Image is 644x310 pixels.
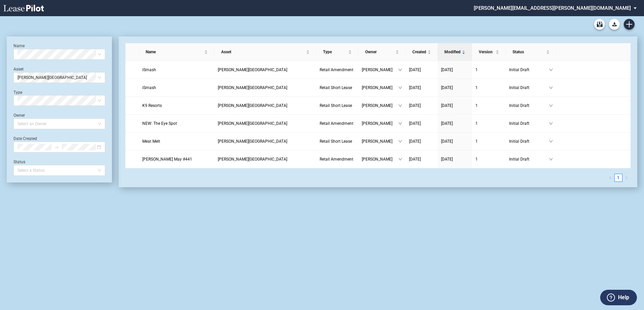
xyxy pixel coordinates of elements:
[509,120,549,127] span: Initial Draft
[441,66,469,73] a: [DATE]
[142,120,211,127] a: NEW: The Eye Spot
[441,121,453,126] span: [DATE]
[509,66,549,73] span: Initial Draft
[142,67,156,72] span: iSmash
[320,120,355,127] a: Retail Amendment
[475,156,502,163] a: 1
[409,85,421,90] span: [DATE]
[218,84,313,91] a: [PERSON_NAME][GEOGRAPHIC_DATA]
[606,174,614,182] button: left
[142,157,192,162] span: Fannie May #441
[409,121,421,126] span: [DATE]
[320,121,353,126] span: Retail Amendment
[607,19,622,30] md-menu: Download Blank Form List
[398,157,402,161] span: down
[441,84,469,91] a: [DATE]
[475,85,478,90] span: 1
[509,102,549,109] span: Initial Draft
[320,156,355,163] a: Retail Amendment
[479,49,494,55] span: Version
[320,102,355,109] a: Retail Short Lease
[320,138,355,145] a: Retail Short Lease
[13,44,25,48] label: Name
[549,68,553,72] span: down
[142,84,211,91] a: iSmash
[320,84,355,91] a: Retail Short Lease
[218,102,313,109] a: [PERSON_NAME][GEOGRAPHIC_DATA]
[600,290,637,305] button: Help
[142,102,211,109] a: K9 Resorts
[409,156,434,163] a: [DATE]
[13,67,24,72] label: Asset
[320,66,355,73] a: Retail Amendment
[146,49,203,55] span: Name
[218,121,287,126] span: Butterfield Square
[214,43,316,61] th: Asset
[625,176,628,179] span: right
[13,136,37,141] label: Date Created
[320,85,352,90] span: Retail Short Lease
[398,121,402,125] span: down
[13,90,22,95] label: Type
[409,102,434,109] a: [DATE]
[441,156,469,163] a: [DATE]
[409,120,434,127] a: [DATE]
[441,103,453,108] span: [DATE]
[549,86,553,90] span: down
[398,68,402,72] span: down
[218,85,287,90] span: Butterfield Square
[475,66,502,73] a: 1
[441,120,469,127] a: [DATE]
[218,103,287,108] span: Butterfield Square
[506,43,556,61] th: Status
[218,138,313,145] a: [PERSON_NAME][GEOGRAPHIC_DATA]
[513,49,545,55] span: Status
[509,156,549,163] span: Initial Draft
[362,156,398,163] span: [PERSON_NAME]
[142,156,211,163] a: [PERSON_NAME] May #441
[320,103,352,108] span: Retail Short Lease
[475,102,502,109] a: 1
[409,84,434,91] a: [DATE]
[441,67,453,72] span: [DATE]
[409,66,434,73] a: [DATE]
[320,139,352,144] span: Retail Short Lease
[609,19,620,30] button: Download Blank Form
[362,84,398,91] span: [PERSON_NAME]
[218,157,287,162] span: Butterfield Square
[398,139,402,143] span: down
[358,43,406,61] th: Owner
[323,49,347,55] span: Type
[412,49,426,55] span: Created
[362,66,398,73] span: [PERSON_NAME]
[13,160,25,164] label: Status
[409,138,434,145] a: [DATE]
[609,176,612,179] span: left
[365,49,394,55] span: Owner
[509,84,549,91] span: Initial Draft
[142,66,211,73] a: iSmash
[475,121,478,126] span: 1
[475,67,478,72] span: 1
[409,103,421,108] span: [DATE]
[441,138,469,145] a: [DATE]
[549,104,553,108] span: down
[218,67,287,72] span: Butterfield Square
[624,19,635,30] a: Create new document
[54,145,59,149] span: swap-right
[475,120,502,127] a: 1
[549,121,553,125] span: down
[475,157,478,162] span: 1
[409,139,421,144] span: [DATE]
[614,174,622,182] li: 1
[316,43,358,61] th: Type
[438,43,472,61] th: Modified
[409,67,421,72] span: [DATE]
[475,138,502,145] a: 1
[13,113,25,118] label: Owner
[441,139,453,144] span: [DATE]
[142,85,156,90] span: iSmash
[606,174,614,182] li: Previous Page
[441,85,453,90] span: [DATE]
[142,139,160,144] span: Meat Melt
